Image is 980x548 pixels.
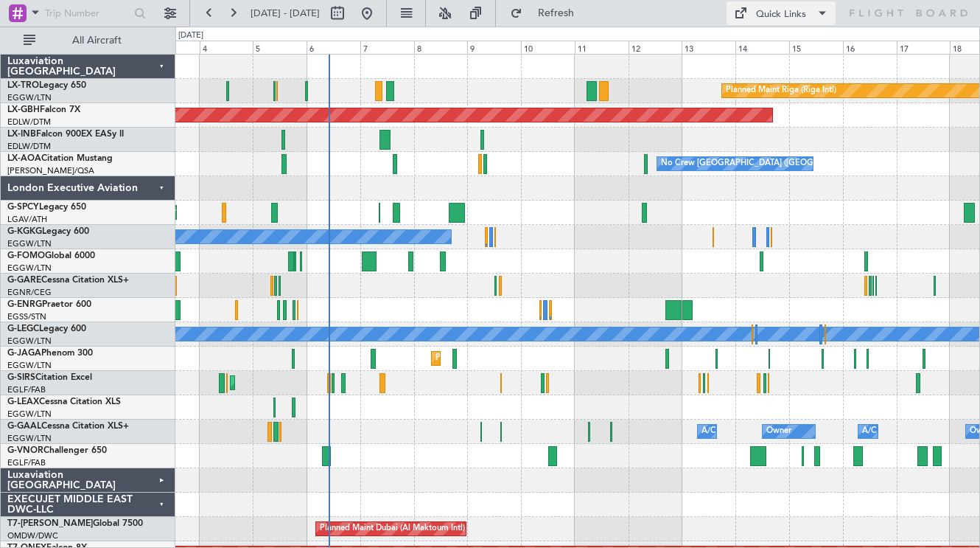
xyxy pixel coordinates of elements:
a: G-GAALCessna Citation XLS+ [7,422,129,431]
div: 10 [521,41,575,54]
div: 4 [200,41,253,54]
a: T7-[PERSON_NAME]Global 7500 [7,519,143,528]
span: LX-AOA [7,154,41,163]
a: EGGW/LTN [7,92,52,103]
span: G-JAGA [7,349,41,358]
a: G-SPCYLegacy 650 [7,203,86,212]
a: EGGW/LTN [7,360,52,371]
a: G-ENRGPraetor 600 [7,300,91,309]
button: Refresh [503,1,592,25]
a: EDLW/DTM [7,117,51,128]
a: G-LEAXCessna Citation XLS [7,398,121,406]
a: EDLW/DTM [7,141,51,152]
a: EGGW/LTN [7,238,52,249]
div: Owner [766,420,791,443]
a: G-JAGAPhenom 300 [7,349,93,358]
span: G-FOMO [7,252,45,260]
a: OMDW/DWC [7,530,58,541]
div: 14 [735,41,789,54]
div: [DATE] [178,30,203,42]
button: All Aircraft [16,29,160,52]
a: G-VNORChallenger 650 [7,446,107,455]
span: LX-TRO [7,81,39,90]
div: 8 [414,41,468,54]
span: G-KGKG [7,227,42,236]
div: Quick Links [756,7,806,22]
a: LX-GBHFalcon 7X [7,105,80,114]
a: EGGW/LTN [7,433,52,444]
a: G-LEGCLegacy 600 [7,325,86,333]
span: G-GARE [7,276,41,285]
div: 11 [575,41,629,54]
a: EGGW/LTN [7,263,52,274]
input: Trip Number [45,2,130,24]
div: Planned Maint Riga (Riga Intl) [726,80,836,102]
div: 15 [789,41,843,54]
span: All Aircraft [38,35,155,46]
span: [DATE] - [DATE] [251,7,320,20]
span: LX-INB [7,130,36,139]
div: 7 [360,41,414,54]
span: G-LEGC [7,325,39,333]
span: LX-GBH [7,105,40,114]
a: EGNR/CEG [7,287,52,298]
div: A/C Unavailable [701,420,763,443]
a: EGGW/LTN [7,409,52,420]
span: G-GAAL [7,422,41,431]
div: Planned Maint Dubai (Al Maktoum Intl) [320,518,465,540]
div: 5 [253,41,307,54]
a: EGSS/STN [7,311,46,322]
div: No Crew [GEOGRAPHIC_DATA] ([GEOGRAPHIC_DATA]) [661,153,873,175]
div: 17 [897,41,951,54]
div: 12 [629,41,682,54]
a: G-GARECessna Citation XLS+ [7,276,129,285]
div: 9 [467,41,521,54]
a: EGLF/FAB [7,384,46,395]
span: G-SPCY [7,203,39,212]
a: EGLF/FAB [7,457,46,468]
a: LX-TROLegacy 650 [7,81,86,90]
a: LGAV/ATH [7,214,47,225]
a: G-KGKGLegacy 600 [7,227,89,236]
a: EGGW/LTN [7,336,52,347]
div: 6 [307,41,360,54]
span: G-ENRG [7,300,42,309]
a: LX-AOACitation Mustang [7,154,113,163]
button: Quick Links [727,1,836,25]
a: G-FOMOGlobal 6000 [7,252,95,260]
span: Refresh [525,8,587,18]
span: G-SIRS [7,373,35,382]
a: [PERSON_NAME]/QSA [7,165,94,176]
div: Planned Maint [GEOGRAPHIC_DATA] ([GEOGRAPHIC_DATA]) [435,347,668,370]
span: T7-[PERSON_NAME] [7,519,93,528]
div: 16 [843,41,897,54]
span: G-VNOR [7,446,43,455]
div: 13 [682,41,735,54]
span: G-LEAX [7,398,39,406]
a: G-SIRSCitation Excel [7,373,92,382]
div: A/C Unavailable [862,420,923,443]
a: LX-INBFalcon 900EX EASy II [7,130,124,139]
